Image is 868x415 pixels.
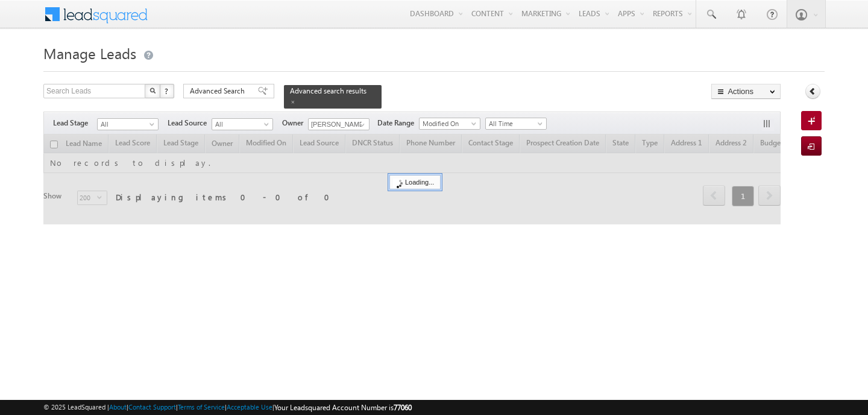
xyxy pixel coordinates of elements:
button: ? [160,84,174,98]
span: Advanced search results [290,86,366,95]
div: Loading... [389,175,441,189]
a: Show All Items [353,119,368,131]
span: All [212,119,269,130]
span: All [98,119,155,130]
a: All [212,118,273,130]
a: About [109,403,127,411]
span: Modified On [420,118,477,129]
span: Your Leadsquared Account Number is [274,403,412,412]
span: Lead Source [168,118,212,128]
span: Owner [282,118,308,128]
button: Actions [711,84,781,99]
span: All Time [486,118,543,129]
span: ? [165,86,170,96]
img: Search [149,87,156,93]
input: Type to Search [308,118,370,130]
a: Acceptable Use [227,403,272,411]
span: Lead Stage [53,118,97,128]
span: Date Range [377,118,419,128]
a: Modified On [419,118,480,130]
span: © 2025 LeadSquared | | | | | [43,402,412,413]
span: Manage Leads [43,43,136,63]
a: Terms of Service [178,403,225,411]
a: Contact Support [128,403,176,411]
span: Advanced Search [190,86,248,97]
a: All Time [485,118,547,130]
span: 77060 [394,403,412,412]
a: All [97,118,159,130]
